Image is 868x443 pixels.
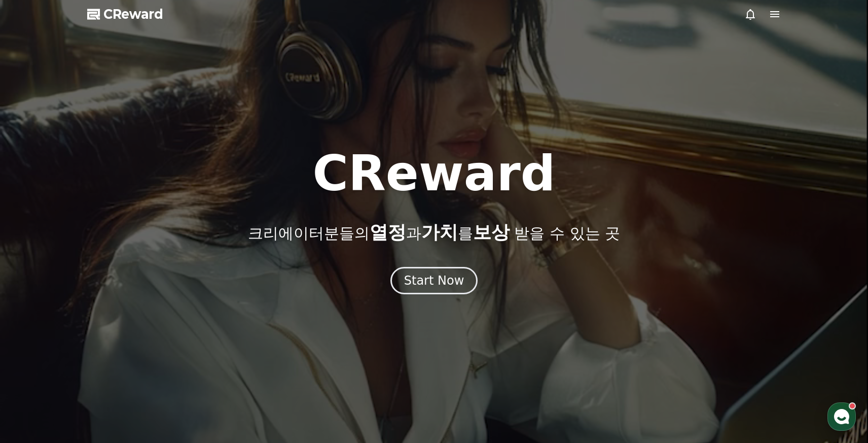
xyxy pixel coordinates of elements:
[312,149,555,198] h1: CReward
[473,222,510,243] span: 보상
[87,6,163,22] a: CReward
[248,222,620,243] p: 크리에이터분들의 과 를 받을 수 있는 곳
[390,267,478,294] button: Start Now
[370,222,406,243] span: 열정
[404,272,464,289] div: Start Now
[103,6,163,22] span: CReward
[390,277,478,287] a: Start Now
[421,222,458,243] span: 가치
